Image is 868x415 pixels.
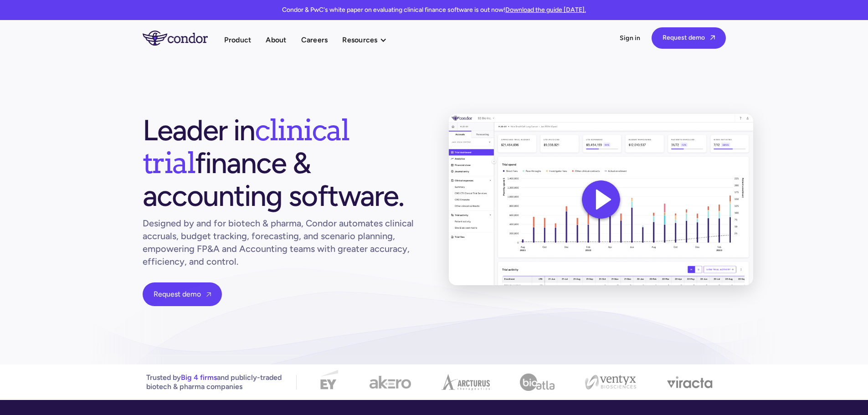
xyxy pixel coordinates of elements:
[620,34,641,43] a: Sign in
[342,34,377,46] div: Resources
[143,31,224,45] a: home
[301,34,328,46] a: Careers
[181,373,217,382] span: Big 4 firms
[652,27,726,49] a: Request demo
[146,373,282,391] p: Trusted by and publicly-traded biotech & pharma companies
[342,34,395,46] div: Resources
[266,34,286,46] a: About
[143,217,420,268] h1: Designed by and for biotech & pharma, Condor automates clinical accruals, budget tracking, foreca...
[282,5,586,15] p: Condor & PwC's white paper on evaluating clinical finance software is out now!
[206,292,211,297] span: 
[143,112,349,180] span: clinical trial
[143,114,420,212] h1: Leader in finance & accounting software.
[710,35,715,41] span: 
[224,34,252,46] a: Product
[505,6,586,14] a: Download the guide [DATE].
[143,282,222,306] a: Request demo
